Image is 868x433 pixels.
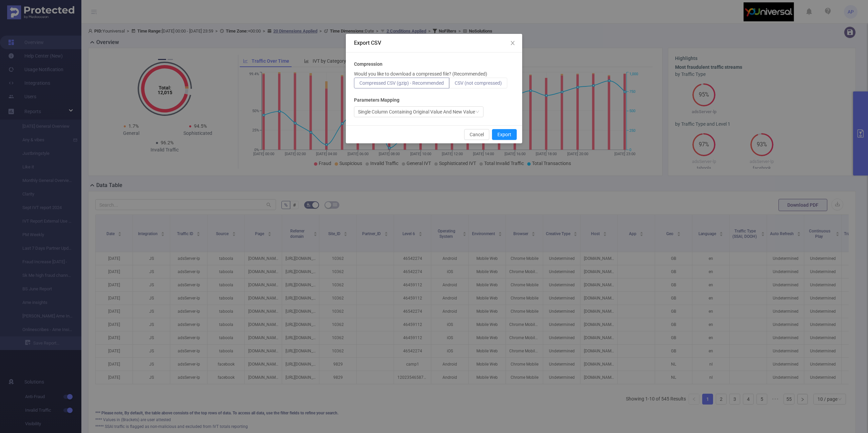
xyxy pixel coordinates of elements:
b: Parameters Mapping [354,97,399,104]
button: Export [492,129,517,140]
div: Single Column Containing Original Value And New Value [358,107,475,117]
span: Compressed CSV (gzip) - Recommended [359,80,444,86]
div: Export CSV [354,39,514,47]
button: Cancel [464,129,489,140]
p: Would you like to download a compressed file? (Recommended) [354,70,487,78]
i: icon: close [510,40,515,46]
button: Close [503,34,522,53]
i: icon: down [475,110,479,115]
b: Compression [354,61,382,68]
span: CSV (not compressed) [455,80,502,86]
